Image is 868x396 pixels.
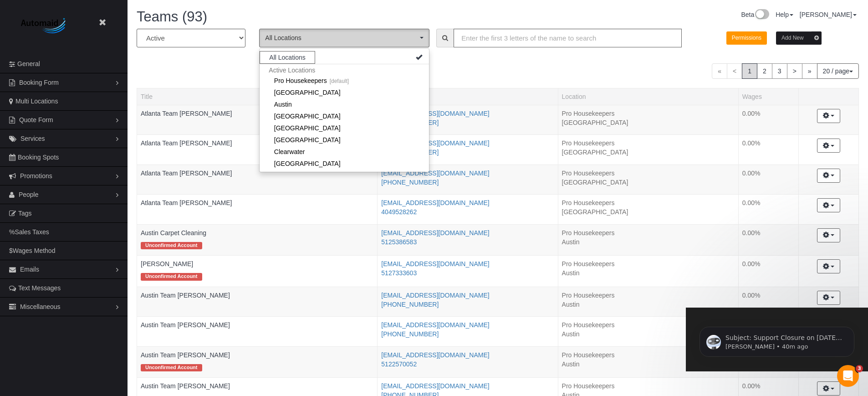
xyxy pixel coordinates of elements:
button: 20 / page [817,63,859,79]
a: 4049528262 [381,208,417,216]
span: All Locations [265,33,418,42]
div: Tags [141,207,373,210]
span: Sales Taxes [15,228,49,236]
td: Location [558,224,738,255]
span: Active Locations [260,64,429,76]
li: Pro Housekeepers [562,228,735,237]
td: Contact Info [378,105,558,135]
button: Add New [776,31,822,45]
div: Tags [141,300,373,302]
a: Austin Team [PERSON_NAME] [141,321,230,329]
a: Austin Team [PERSON_NAME] [141,292,230,299]
a: Pro Housekeepers [260,75,429,87]
a: [EMAIL_ADDRESS][DOMAIN_NAME] [381,382,489,390]
a: [EMAIL_ADDRESS][DOMAIN_NAME] [381,170,489,177]
a: [EMAIL_ADDRESS][DOMAIN_NAME] [381,110,489,117]
span: Promotions [20,172,52,180]
td: Wages [738,256,798,287]
a: [EMAIL_ADDRESS][DOMAIN_NAME] [381,321,489,329]
span: Text Messages [18,284,61,292]
a: [PHONE_NUMBER] [381,301,439,308]
li: Austin [562,329,735,339]
td: Wages [738,105,798,135]
span: Multi Locations [15,98,58,105]
li: Austin [562,360,735,369]
div: Tags [141,329,373,332]
div: Tags [141,118,373,120]
a: » [802,63,817,79]
td: Wages [738,195,798,225]
img: Automaid Logo [16,16,73,36]
li: Atlanta [260,87,429,98]
a: Austin Team [PERSON_NAME] [141,351,230,359]
img: New interface [754,9,769,21]
a: [GEOGRAPHIC_DATA] [260,87,429,98]
a: 5125386583 [381,238,417,246]
li: Pro Housekeepers [562,139,735,148]
li: Pro Housekeepers [562,169,735,178]
td: Contact Info [378,195,558,225]
a: 5127333603 [381,269,417,277]
a: Help [776,11,793,18]
td: Contact Info [378,287,558,317]
td: Location [558,135,738,165]
li: Pro Housekeepers [562,320,735,329]
li: Cincinnati [260,134,429,146]
td: Title [137,346,378,377]
span: Unconfirmed Account [141,364,202,371]
a: [PERSON_NAME] [800,11,857,18]
span: < [727,63,742,79]
td: Title [137,256,378,287]
td: Location [558,195,738,225]
a: Austin Carpet Cleaning [141,229,206,237]
li: Pro Housekeepers [562,381,735,391]
a: 5122570052 [381,360,417,368]
td: Title [137,195,378,225]
li: Austin [260,98,429,110]
a: Clearwater [260,146,429,158]
td: Title [137,287,378,317]
td: Title [137,135,378,165]
li: Austin [562,237,735,247]
li: Austin [562,300,735,309]
a: [PHONE_NUMBER] [381,179,439,186]
span: « [712,63,727,79]
td: Wages [738,135,798,165]
li: Pro Housekeepers [562,198,735,207]
a: [EMAIL_ADDRESS][DOMAIN_NAME] [381,229,489,237]
span: Quote Form [19,116,53,123]
a: Austin Team [PERSON_NAME] [141,382,230,390]
span: 3 [856,365,863,372]
span: 1 [742,63,757,79]
td: Contact Info [378,256,558,287]
iframe: Intercom notifications message [686,308,868,371]
button: All Locations [259,29,429,47]
li: Pro Housekeepers [562,109,735,118]
span: Unconfirmed Account [141,273,202,280]
li: [GEOGRAPHIC_DATA] [562,207,735,216]
th: Contact Info [378,88,558,105]
li: Austin [562,268,735,278]
a: [GEOGRAPHIC_DATA] [260,110,429,122]
li: Chicago [260,122,429,134]
div: Tags [141,360,373,374]
a: [PERSON_NAME] [141,260,193,267]
th: Wages [738,88,798,105]
div: Tags [141,178,373,180]
td: Wages [738,224,798,255]
td: Location [558,287,738,317]
td: Title [137,105,378,135]
a: 2 [757,63,772,79]
a: Beta [741,11,769,18]
span: People [19,191,39,198]
li: Denver [260,158,429,170]
li: Pro Housekeepers [562,291,735,300]
a: [EMAIL_ADDRESS][DOMAIN_NAME] [381,351,489,359]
